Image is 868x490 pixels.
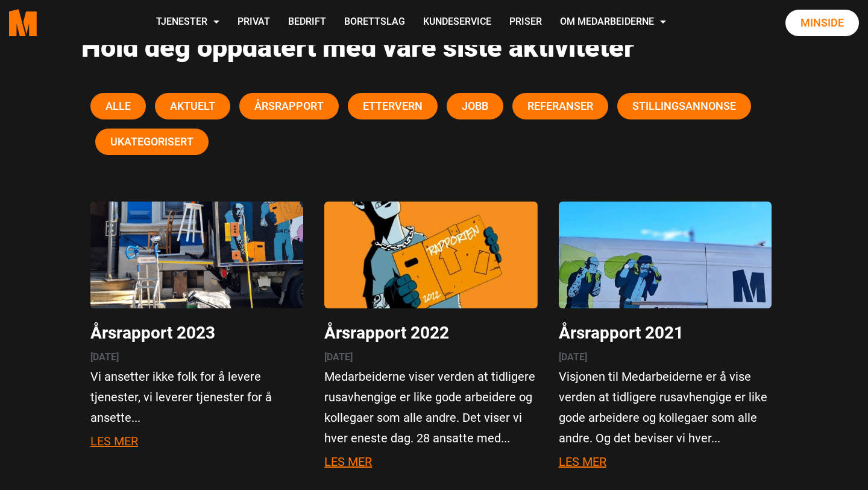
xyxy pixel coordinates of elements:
a: Les mer om Årsrapport 2023 button [90,434,138,448]
span: Alle [105,100,131,112]
img: Polish 20230414 151355420 [324,202,537,308]
p: Medarbeiderne viser verden at tidligere rusavhengige er like gode arbeidere og kollegaer som alle... [324,366,537,448]
span: [DATE] [90,351,119,363]
button: Ukategorisert [95,129,209,155]
button: Aktuelt [155,93,230,119]
span: Stillingsannonse [632,100,736,112]
button: Alle [90,93,146,119]
span: Ukategorisert [110,135,193,148]
button: Stillingsannonse [617,93,751,119]
a: Kundeservice [414,1,500,44]
a: Minside [785,10,859,36]
span: [DATE] [324,351,353,363]
span: [DATE] [559,351,587,363]
button: Referanser [512,93,608,119]
span: Jobb [462,100,488,112]
p: Vi ansetter ikke folk for å levere tjenester, vi leverer tjenester for å ansette... [90,366,303,428]
a: Tjenester [147,1,228,44]
img: Årsrapporten 2023 ferdig featured [69,191,325,319]
a: Les mer om Årsrapport 2023 main title [90,323,215,343]
a: Borettslag [335,1,414,44]
button: Ettervern [348,93,438,119]
h2: Hold deg oppdatert med våre siste aktiviteter [81,31,787,64]
p: Visjonen til Medarbeiderne er å vise verden at tidligere rusavhengige er like gode arbeidere og k... [559,366,772,448]
a: Om Medarbeiderne [551,1,675,44]
a: Priser [500,1,551,44]
a: Les mer om Årsrapport 2023 featured image [90,247,303,261]
a: Les mer om Årsrapport 2021 button [559,454,606,469]
a: Bedrift [279,1,335,44]
a: Les mer om Årsrapport 2021 main title [559,323,684,343]
span: Referanser [527,100,593,112]
span: Aktuelt [170,100,215,112]
a: Les mer om Årsrapport 2022 main title [324,323,449,343]
a: Les mer om Årsrapport 2021 featured image [559,247,772,261]
span: Årsrapport [254,100,324,112]
a: Privat [228,1,279,44]
button: Årsrapport [239,93,339,119]
a: Les mer om Årsrapport 2022 button [324,454,372,469]
span: Ettervern [363,100,423,112]
button: Jobb [447,93,503,119]
img: Screenshot 20220411 061839 Instagram [559,202,772,308]
a: Les mer om Årsrapport 2022 featured image [324,247,537,261]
